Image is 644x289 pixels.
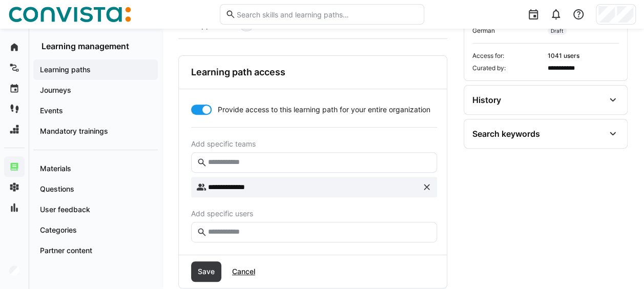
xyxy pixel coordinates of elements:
[236,10,419,19] input: Search skills and learning paths…
[472,129,540,139] div: Search keywords
[548,52,619,60] span: 1041 users
[196,266,216,277] span: Save
[191,210,437,218] span: Add specific users
[218,105,430,115] span: Provide access to this learning path for your entire organization
[225,261,262,282] button: Cancel
[472,95,501,105] div: History
[472,52,544,60] span: Access for:
[191,67,285,78] h3: Learning path access
[472,64,544,72] span: Curated by:
[472,27,544,35] span: German
[548,27,567,35] span: Draft
[191,140,437,148] span: Add specific teams
[191,261,221,282] button: Save
[231,266,257,277] span: Cancel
